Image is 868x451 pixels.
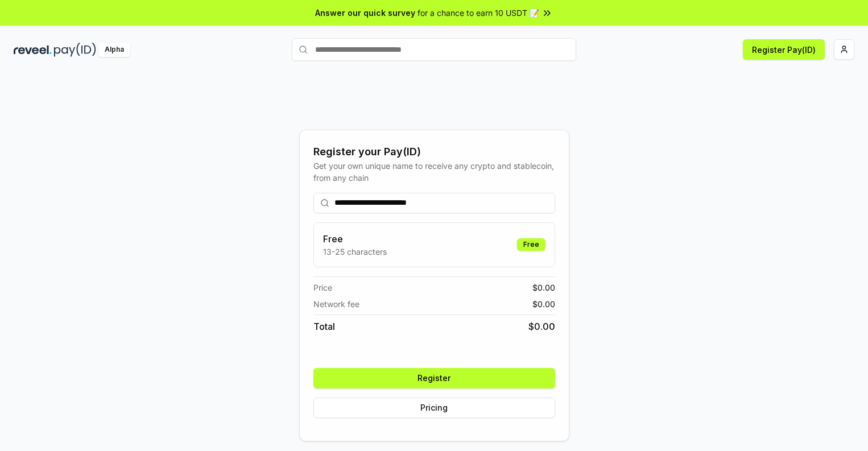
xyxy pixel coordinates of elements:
[14,43,52,57] img: reveel_dark
[528,320,555,333] span: $ 0.00
[743,39,825,60] button: Register Pay(ID)
[517,238,545,251] div: Free
[313,320,335,333] span: Total
[532,298,555,310] span: $ 0.00
[323,232,387,246] h3: Free
[313,368,555,388] button: Register
[313,298,359,310] span: Network fee
[418,7,539,19] span: for a chance to earn 10 USDT 📝
[98,43,130,57] div: Alpha
[323,246,387,258] p: 13-25 characters
[313,160,555,184] div: Get your own unique name to receive any crypto and stablecoin, from any chain
[532,282,555,293] span: $ 0.00
[313,144,555,160] div: Register your Pay(ID)
[54,43,96,57] img: pay_id
[313,398,555,418] button: Pricing
[315,7,415,19] span: Answer our quick survey
[313,282,332,293] span: Price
